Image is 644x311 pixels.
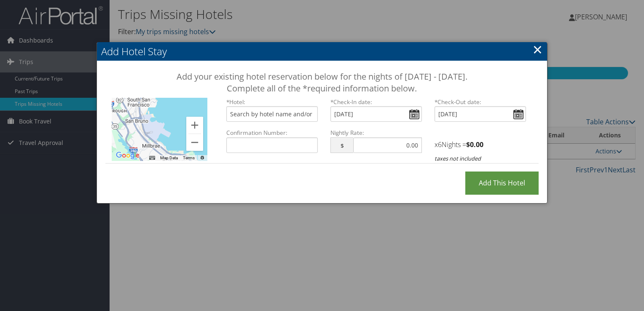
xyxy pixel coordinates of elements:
[330,137,353,153] span: $
[97,42,547,61] h2: Add Hotel Stay
[470,140,483,149] span: 0.00
[435,98,526,106] label: Check-Out date:
[114,150,142,161] img: Google
[226,106,318,122] input: Search by hotel name and/or address
[438,140,442,149] span: 6
[226,98,318,106] label: *Hotel:
[183,155,195,160] a: Terms (opens in new tab)
[130,71,514,94] h3: Add your existing hotel reservation below for the nights of [DATE] - [DATE]. Complete all of the ...
[114,150,142,161] a: Open this area in Google Maps (opens a new window)
[435,140,526,149] h4: x Nights =
[330,129,422,137] label: Nightly Rate:
[226,129,318,137] label: Confirmation Number:
[533,41,542,58] a: ×
[186,117,203,134] button: Zoom in
[149,155,155,161] button: Keyboard shortcuts
[466,140,483,149] strong: $
[160,155,178,161] button: Map Data
[200,155,205,160] a: Report errors in the road map or imagery to Google
[465,172,539,195] input: Add this Hotel
[353,137,422,153] input: 0.00
[330,98,422,106] label: Check-In date:
[435,155,481,162] i: taxes not included
[186,134,203,151] button: Zoom out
